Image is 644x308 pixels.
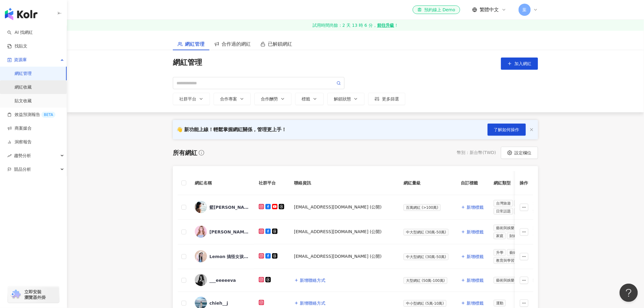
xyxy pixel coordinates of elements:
img: logo [5,8,37,20]
th: 操作 [515,171,533,195]
a: chrome extension立即安裝 瀏覽器外掛 [8,286,59,303]
button: 合作專案 [214,93,251,105]
span: 資源庫 [14,53,27,67]
a: 網紅收藏 [15,84,32,90]
span: 新增標籤 [467,205,484,210]
span: 日常話題 [494,208,513,215]
span: 合作過的網紅 [222,40,251,48]
img: chrome extension [10,290,22,299]
span: 大型網紅 (50萬-100萬) [404,277,447,284]
span: 已解鎖網紅 [268,40,292,48]
span: 中大型網紅 (30萬-50萬) [404,254,449,260]
div: ___eeeeeva [209,277,236,283]
div: 更多篩選 [375,96,399,101]
span: 新增聯絡方式 [300,278,325,283]
a: 網紅管理 [15,71,32,77]
button: 新增標籤 [461,226,484,238]
button: 更多篩選 [368,93,405,105]
span: 葉 [523,6,527,13]
button: 加入網紅 [501,58,538,70]
button: 了解如何操作 [488,124,526,136]
div: [EMAIL_ADDRESS][DOMAIN_NAME] (公開) [294,202,394,212]
div: 所有網紅 [173,149,197,157]
span: 藝術與娛樂 [507,249,530,256]
div: [PERSON_NAME] [209,229,249,235]
button: 設定欄位 [501,147,538,159]
button: 標籤 [295,93,324,105]
a: 商案媒合 [7,125,32,131]
span: 升學 [494,249,506,256]
span: 家庭 [494,233,506,239]
button: 合作酬勞 [254,93,292,105]
th: 社群平台 [254,171,289,195]
th: 自訂標籤 [456,171,489,195]
div: [EMAIL_ADDRESS][DOMAIN_NAME] (公開) [294,254,382,260]
button: 新增標籤 [461,274,484,286]
span: 田徑、馬拉松 [514,200,541,207]
span: 台灣旅遊 [494,200,513,207]
span: 新增標籤 [467,278,484,283]
th: 網紅類型 [489,171,575,195]
span: 藝術與娛樂 [494,225,517,231]
strong: 前往升級 [377,22,394,28]
div: [EMAIL_ADDRESS][DOMAIN_NAME] (公開) [294,204,382,210]
button: 新增標籤 [461,201,484,213]
span: 藝術與娛樂 [494,277,517,284]
a: 找貼文 [7,43,27,49]
div: chieh__j [209,300,228,306]
span: 網紅管理 [173,58,202,70]
span: 立即安裝 瀏覽器外掛 [24,289,46,300]
div: 籃[PERSON_NAME]（籃籃） [209,204,249,210]
div: 合作專案 [220,96,244,101]
button: 新增標籤 [461,250,484,263]
a: searchAI 找網紅 [7,30,33,36]
div: 社群平台 [179,96,204,101]
span: 教育與學習 [494,257,517,264]
span: 中大型網紅 (30萬-50萬) [404,229,449,236]
span: 財經 [507,233,519,239]
iframe: Help Scout Beacon - Open [620,284,638,302]
span: 新增標籤 [467,229,484,234]
span: 新增標籤 [467,301,484,306]
span: 新增標籤 [467,254,484,259]
button: 新增聯絡方式 [294,274,326,286]
div: Lemon 搞怪女孩-[PERSON_NAME] [209,254,249,260]
div: 預約線上 Demo [418,7,455,13]
span: 競品分析 [14,163,31,176]
div: 合作酬勞 [261,96,285,101]
span: 運動 [494,300,506,306]
th: 網紅量級 [399,171,456,195]
img: KOL Avatar [195,226,207,238]
img: KOL Avatar [195,201,207,213]
a: 效益預測報告BETA [7,112,55,118]
th: 聯絡資訊 [289,171,399,195]
a: 貼文收藏 [15,98,32,104]
a: 洞察報告 [7,139,32,145]
button: 社群平台 [173,93,210,105]
span: 網紅管理 [185,40,205,48]
span: 繁體中文 [480,6,499,13]
th: 網紅名稱 [190,171,254,195]
div: 幣別 ： 新台幣 ( TWD ) [457,150,496,156]
button: 解鎖狀態 [327,93,365,105]
span: 中小型網紅 (5萬-10萬) [404,300,446,307]
span: 加入網紅 [515,61,532,66]
span: 設定欄位 [515,150,532,155]
img: KOL Avatar [195,274,207,286]
div: 👋 新功能上線！輕鬆掌握網紅關係，管理更上手！ [177,126,287,133]
a: 預約線上 Demo [413,5,460,14]
a: 試用時間尚餘：2 天 13 時 6 分，前往升級！ [67,20,644,31]
div: 解鎖狀態 [334,96,358,101]
div: [EMAIL_ADDRESS][DOMAIN_NAME] (公開) [294,229,382,235]
span: 了解如何操作 [494,127,520,132]
img: KOL Avatar [195,250,207,262]
span: rise [7,154,12,158]
span: 趨勢分析 [14,149,31,163]
div: [EMAIL_ADDRESS][DOMAIN_NAME] (公開) [294,252,394,261]
div: [EMAIL_ADDRESS][DOMAIN_NAME] (公開) [294,227,394,237]
div: 標籤 [302,96,317,101]
span: 新增聯絡方式 [300,301,325,306]
span: 美食 [514,208,527,215]
span: 百萬網紅 (>100萬) [404,204,441,211]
